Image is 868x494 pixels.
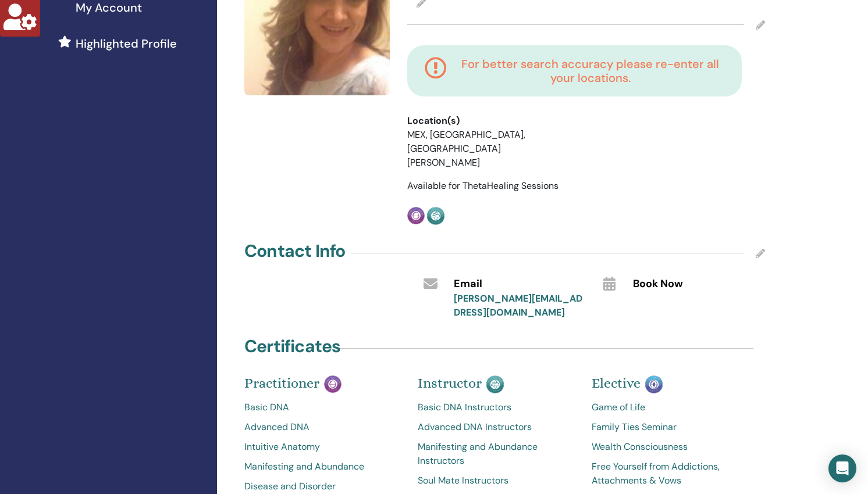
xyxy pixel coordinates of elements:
span: Email [454,277,482,292]
a: Advanced DNA [244,420,400,434]
span: Practitioner [244,375,319,391]
span: Available for ThetaHealing Sessions [407,180,558,192]
a: Basic DNA [244,400,400,414]
span: Elective [592,375,641,391]
a: Soul Mate Instructors [418,474,574,488]
a: Advanced DNA Instructors [418,420,574,434]
a: Family Ties Seminar [592,420,748,434]
li: MEX, [GEOGRAPHIC_DATA], [GEOGRAPHIC_DATA][PERSON_NAME] [407,128,546,170]
a: Intuitive Anatomy [244,440,400,454]
h4: Certificates [244,336,340,357]
a: [PERSON_NAME][EMAIL_ADDRESS][DOMAIN_NAME] [454,292,582,318]
a: Game of Life [592,400,748,414]
div: Open Intercom Messenger [828,454,856,482]
a: Manifesting and Abundance Instructors [418,440,574,468]
a: Wealth Consciousness [592,440,748,454]
h4: For better search accuracy please re-enter all your locations. [456,57,724,85]
a: Manifesting and Abundance [244,460,400,474]
span: Highlighted Profile [76,35,177,52]
a: Disease and Disorder [244,479,400,493]
a: Free Yourself from Addictions, Attachments & Vows [592,460,748,488]
span: Book Now [633,277,683,292]
span: Instructor [418,375,482,391]
a: Basic DNA Instructors [418,400,574,414]
h4: Contact Info [244,241,345,262]
span: Location(s) [407,114,460,128]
